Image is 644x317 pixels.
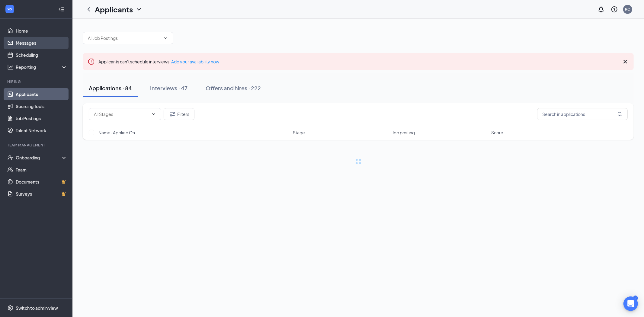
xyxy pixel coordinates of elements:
span: Job posting [392,130,415,136]
svg: Notifications [598,6,605,13]
a: Sourcing Tools [16,100,67,112]
svg: MagnifyingGlass [617,112,622,117]
span: Score [491,130,503,136]
div: Open Intercom Messenger [623,296,638,311]
h1: Applicants [95,4,133,14]
svg: UserCheck [7,155,13,161]
svg: WorkstreamLogo [7,6,13,12]
span: Applicants can't schedule interviews. [98,59,219,64]
div: RC [625,7,630,12]
svg: Error [88,58,95,65]
div: Reporting [16,64,68,70]
div: Team Management [7,142,66,148]
svg: Settings [7,305,13,311]
a: Applicants [16,88,67,100]
a: Home [16,25,67,37]
svg: ChevronDown [151,112,156,117]
a: Talent Network [16,124,67,136]
input: All Stages [94,111,149,117]
a: SurveysCrown [16,188,67,200]
div: Interviews · 47 [150,84,187,92]
div: Onboarding [16,155,62,161]
svg: ChevronDown [163,36,168,40]
input: Search in applications [537,108,628,120]
a: Messages [16,37,67,49]
div: 2 [633,296,638,301]
svg: Cross [622,58,629,65]
button: Filter Filters [164,108,194,120]
input: All Job Postings [88,35,161,41]
a: Job Postings [16,112,67,124]
svg: QuestionInfo [611,6,618,13]
div: Offers and hires · 222 [206,84,261,92]
svg: Filter [169,110,176,118]
a: Team [16,164,67,176]
svg: Analysis [7,64,13,70]
a: Scheduling [16,49,67,61]
svg: ChevronDown [135,6,143,13]
a: Add your availability now [171,59,219,64]
div: Hiring [7,79,66,84]
span: Name · Applied On [98,130,135,136]
span: Stage [293,130,305,136]
div: Applications · 84 [89,84,132,92]
a: DocumentsCrown [16,176,67,188]
svg: ChevronLeft [85,6,92,13]
svg: Collapse [58,6,64,12]
div: Switch to admin view [16,305,58,311]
